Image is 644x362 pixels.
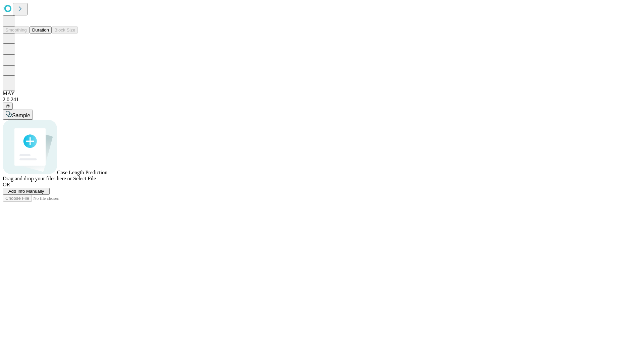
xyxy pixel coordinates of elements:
[12,113,30,118] span: Sample
[3,90,641,97] div: MAY
[5,104,10,109] span: @
[8,189,44,194] span: Add Info Manually
[3,176,72,181] span: Drag and drop your files here or
[3,188,50,195] button: Add Info Manually
[52,26,78,34] button: Block Size
[3,26,30,34] button: Smoothing
[3,97,641,103] div: 2.0.241
[57,170,107,175] span: Case Length Prediction
[73,176,96,181] span: Select File
[3,182,10,187] span: OR
[30,26,52,34] button: Duration
[3,103,13,110] button: @
[3,110,33,120] button: Sample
